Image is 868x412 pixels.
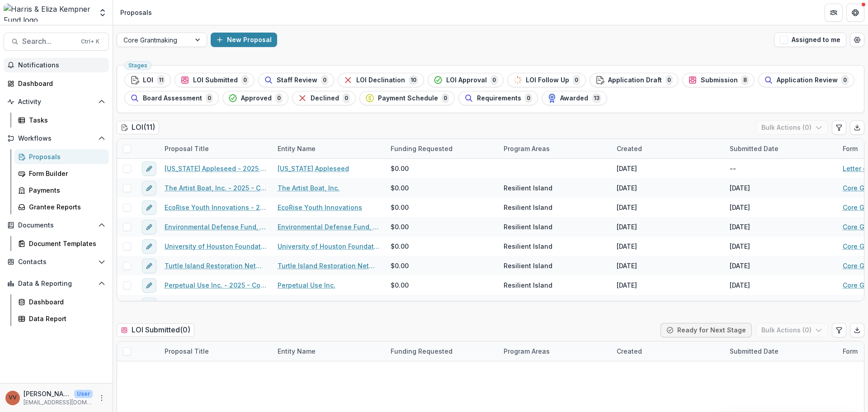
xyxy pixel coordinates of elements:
[391,242,409,251] span: $0.00
[18,79,102,88] div: Dashboard
[391,280,409,290] span: $0.00
[4,255,109,269] button: Open Contacts
[617,261,637,270] div: [DATE]
[14,183,109,198] a: Payments
[730,280,750,290] div: [DATE]
[724,341,837,361] div: Submitted Date
[832,323,846,337] button: Edit table settings
[542,91,607,105] button: Awarded13
[277,76,317,84] span: Staff Review
[14,311,109,326] a: Data Report
[385,341,498,361] div: Funding Requested
[498,144,555,153] div: Program Areas
[4,95,109,109] button: Open Activity
[617,164,637,173] div: [DATE]
[278,280,335,290] a: Perpetual Use Inc.
[278,261,380,270] a: Turtle Island Restoration Network
[159,346,214,356] div: Proposal Title
[730,300,750,309] div: [DATE]
[846,4,864,22] button: Get Help
[165,242,267,251] a: University of Houston Foundation - 2025 - Core Grant Request
[755,323,828,337] button: Bulk Actions (0)
[165,203,267,212] a: EcoRise Youth Innovations - 2025 - Core Grant Request
[29,239,102,248] div: Document Templates
[837,346,863,356] div: Form
[14,149,109,164] a: Proposals
[608,76,662,84] span: Application Draft
[4,131,109,146] button: Open Workflows
[391,203,409,212] span: $0.00
[321,75,328,85] span: 0
[701,76,738,84] span: Submission
[29,202,102,212] div: Grantee Reports
[258,73,334,87] button: Staff Review0
[774,33,846,47] button: Assigned to me
[724,346,784,356] div: Submitted Date
[278,183,340,193] a: The Artist Boat, Inc.
[504,261,552,270] span: Resilient Island
[343,93,350,103] span: 0
[359,91,455,105] button: Payment Schedule0
[272,139,385,158] div: Entity Name
[159,341,272,361] div: Proposal Title
[278,222,380,232] a: Environmental Defense Fund, Inc.
[96,4,109,22] button: Open entity switcher
[504,242,552,251] span: Resilient Island
[741,75,749,85] span: 8
[724,144,784,153] div: Submitted Date
[617,203,637,212] div: [DATE]
[338,73,424,87] button: LOI Declination10
[385,139,498,158] div: Funding Requested
[617,300,637,309] div: [DATE]
[29,152,102,161] div: Proposals
[18,98,94,106] span: Activity
[272,341,385,361] div: Entity Name
[526,76,569,84] span: LOI Follow Up
[504,183,552,193] span: Resilient Island
[617,242,637,251] div: [DATE]
[498,341,611,361] div: Program Areas
[18,62,105,69] span: Notifications
[724,139,837,158] div: Submitted Date
[292,91,356,105] button: Declined0
[29,314,102,323] div: Data Report
[730,242,750,251] div: [DATE]
[4,4,93,22] img: Harris & Eliza Kempner Fund logo
[617,280,637,290] div: [DATE]
[272,144,321,153] div: Entity Name
[4,33,109,51] button: Search...
[278,300,377,309] a: Gulf Coast Bird Observatory Inc
[4,218,109,232] button: Open Documents
[660,323,752,337] button: Ready for Next Stage
[504,222,552,232] span: Resilient Island
[385,144,458,153] div: Funding Requested
[142,259,156,273] button: edit
[611,139,724,158] div: Created
[142,161,156,176] button: edit
[96,393,107,403] button: More
[142,220,156,234] button: edit
[4,58,109,72] button: Notifications
[504,300,552,309] span: Resilient Island
[611,144,647,153] div: Created
[79,37,101,47] div: Ctrl + K
[409,75,418,85] span: 10
[18,135,94,142] span: Workflows
[142,200,156,215] button: edit
[477,95,521,102] span: Requirements
[4,276,109,291] button: Open Data & Reporting
[29,169,102,178] div: Form Builder
[378,95,438,102] span: Payment Schedule
[4,76,109,91] a: Dashboard
[837,144,863,153] div: Form
[278,242,380,251] a: University of Houston Foundation
[18,222,94,229] span: Documents
[665,75,673,85] span: 0
[682,73,755,87] button: Submission8
[442,93,449,103] span: 0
